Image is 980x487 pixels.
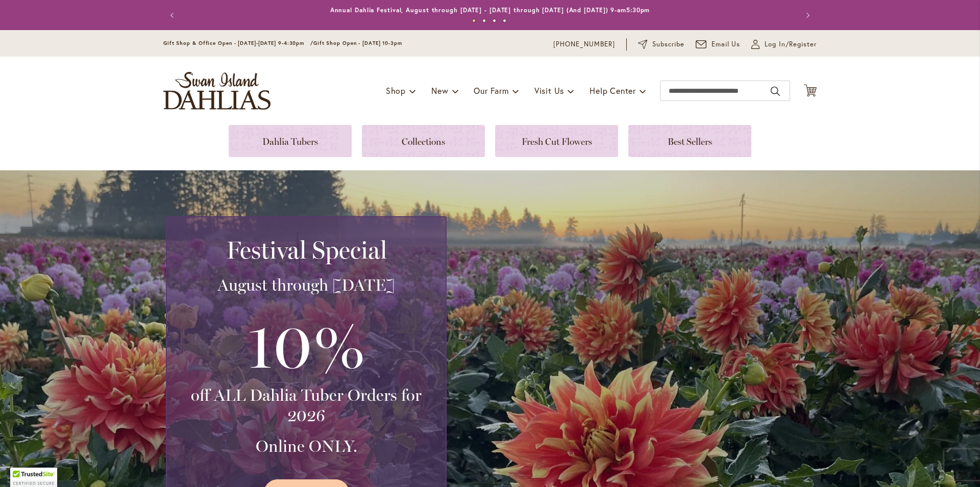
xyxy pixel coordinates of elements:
button: 3 of 4 [493,19,496,22]
a: Email Us [696,39,741,49]
span: Gift Shop & Office Open - [DATE]-[DATE] 9-4:30pm / [163,40,313,46]
a: [PHONE_NUMBER] [553,39,615,49]
span: Email Us [712,39,741,49]
h3: off ALL Dahlia Tuber Orders for 2026 [179,385,433,426]
a: Annual Dahlia Festival, August through [DATE] - [DATE] through [DATE] (And [DATE]) 9-am5:30pm [330,6,650,14]
a: Subscribe [638,39,684,49]
h2: Festival Special [179,236,433,264]
a: store logo [163,72,271,110]
span: Visit Us [534,85,564,96]
button: 4 of 4 [503,19,506,22]
span: Log In/Register [765,39,817,49]
button: 1 of 4 [472,19,476,22]
span: Shop [386,85,406,96]
button: 2 of 4 [482,19,486,22]
h3: August through [DATE] [179,275,433,295]
span: Help Center [590,85,636,96]
h3: Online ONLY. [179,436,433,456]
button: Previous [163,5,184,25]
a: Log In/Register [751,39,817,49]
span: Gift Shop Open - [DATE] 10-3pm [313,40,402,46]
span: New [431,85,448,96]
span: Our Farm [474,85,508,96]
button: Next [796,5,817,25]
h3: 10% [179,305,433,385]
span: Subscribe [652,39,684,49]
